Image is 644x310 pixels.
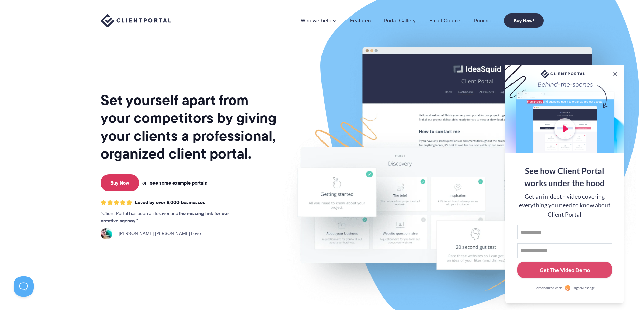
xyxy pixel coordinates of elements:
iframe: Toggle Customer Support [14,276,34,297]
a: Features [350,18,371,23]
a: Personalized withRightMessage [517,285,612,291]
span: Loved by over 8,000 businesses [135,200,205,205]
a: Buy Now [101,174,139,191]
div: See how Client Portal works under the hood [517,165,612,189]
span: Personalized with [534,285,562,291]
a: Pricing [474,18,491,23]
p: Client Portal has been a lifesaver and . [101,210,243,225]
a: see some example portals [150,180,207,186]
h1: Set yourself apart from your competitors by giving your clients a professional, organized client ... [101,91,278,163]
button: Get The Video Demo [517,262,612,278]
strong: the missing link for our creative agency [101,209,229,224]
img: Personalized with RightMessage [564,285,571,291]
span: RightMessage [573,285,595,291]
span: [PERSON_NAME] [PERSON_NAME] Love [115,230,201,237]
a: Who we help [301,18,336,23]
a: Portal Gallery [384,18,416,23]
a: Email Course [429,18,460,23]
div: Get an in-depth video covering everything you need to know about Client Portal [517,192,612,219]
span: or [142,180,147,186]
div: Get The Video Demo [540,266,590,274]
a: Buy Now! [504,13,544,28]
